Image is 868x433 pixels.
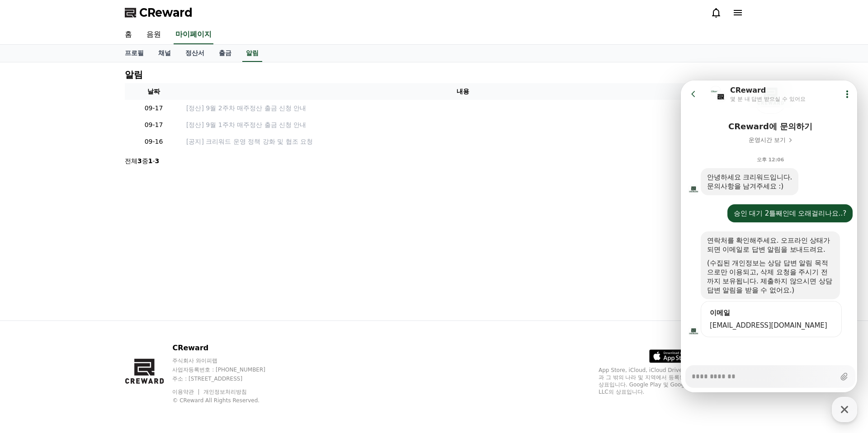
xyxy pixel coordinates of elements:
[125,156,159,165] p: 전체 중 -
[125,70,143,80] h4: 알림
[186,120,740,130] a: [정산] 9월 1주차 매주정산 출금 신청 안내
[155,157,160,165] strong: 3
[172,397,283,404] p: © CReward All Rights Reserved.
[151,45,178,62] a: 채널
[172,366,283,373] p: 사업자등록번호 : [PHONE_NUMBER]
[599,367,743,395] p: App Store, iCloud, iCloud Drive 및 iTunes Store는 미국과 그 밖의 나라 및 지역에서 등록된 Apple Inc.의 서비스 상표입니다. Goo...
[174,25,213,44] a: 마이페이지
[139,5,193,20] span: CReward
[172,375,283,382] p: 주소 : [STREET_ADDRESS]
[125,83,183,100] th: 날짜
[128,120,179,130] p: 09-17
[242,45,262,62] a: 알림
[128,137,179,146] p: 09-16
[125,5,193,20] a: CReward
[128,104,179,113] p: 09-17
[178,45,212,62] a: 정산서
[183,83,743,100] th: 내용
[118,45,151,62] a: 프로필
[148,157,153,165] strong: 1
[172,357,283,364] p: 주식회사 와이피랩
[137,157,142,165] strong: 3
[212,45,239,62] a: 출금
[186,104,740,113] a: [정산] 9월 2주차 매주정산 출금 신청 안내
[139,25,168,44] a: 음원
[172,389,201,395] a: 이용약관
[186,137,740,146] a: [공지] 크리워드 운영 정책 강화 및 협조 요청
[118,25,139,44] a: 홈
[172,343,283,353] p: CReward
[681,80,857,392] iframe: Channel chat
[203,389,247,395] a: 개인정보처리방침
